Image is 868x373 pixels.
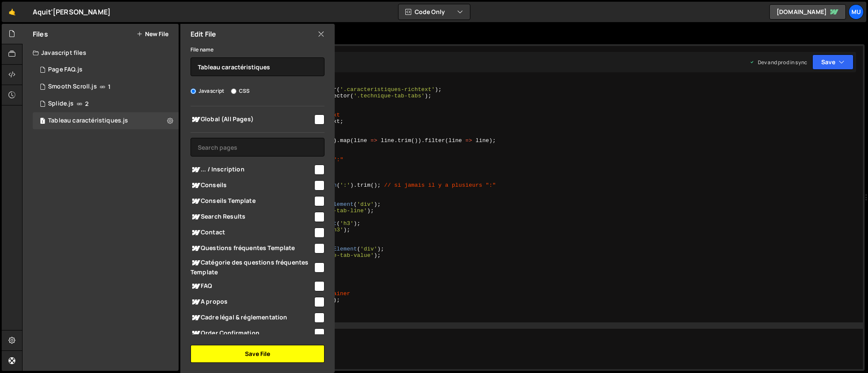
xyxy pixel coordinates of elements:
[191,46,213,54] label: File name
[848,4,864,20] a: Mu
[191,328,313,339] span: Order Confirmation
[2,2,23,22] a: 🤙
[191,196,313,206] span: Conseils Template
[48,100,74,108] div: Splide.js
[191,165,313,175] span: ... / Inscription
[231,88,236,94] input: CSS
[85,100,88,107] span: 2
[191,345,324,363] button: Save File
[191,88,196,94] input: Javascript
[191,212,313,222] span: Search Results
[191,138,324,157] input: Search pages
[231,87,250,95] label: CSS
[33,78,179,95] div: 16979/46567.js
[48,66,83,74] div: Page FAQ.js
[23,44,179,61] div: Javascript files
[398,4,470,20] button: Code Only
[191,313,313,323] span: Cadre légal & réglementation
[191,258,313,276] span: Catégorie des questions fréquentes Template
[33,112,179,129] div: 16979/46848.js
[191,243,313,253] span: Questions fréquentes Template
[191,57,324,76] input: Name
[33,7,111,17] div: Aquit'[PERSON_NAME]
[33,95,179,112] div: 16979/46568.js
[191,87,225,95] label: Javascript
[48,83,97,91] div: Smooth Scroll.js
[33,61,179,78] div: 16979/46569.js
[33,29,48,39] h2: Files
[108,83,111,90] span: 1
[191,297,313,307] span: A propos
[812,54,854,70] button: Save
[137,31,168,37] button: New File
[191,180,313,191] span: Conseils
[749,59,807,66] div: Dev and prod in sync
[191,281,313,291] span: FAQ
[191,228,313,238] span: Contact
[191,29,216,39] h2: Edit File
[40,118,45,125] span: 1
[48,117,128,125] div: Tableau caractéristiques.js
[769,4,846,20] a: [DOMAIN_NAME]
[191,114,313,125] span: Global (All Pages)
